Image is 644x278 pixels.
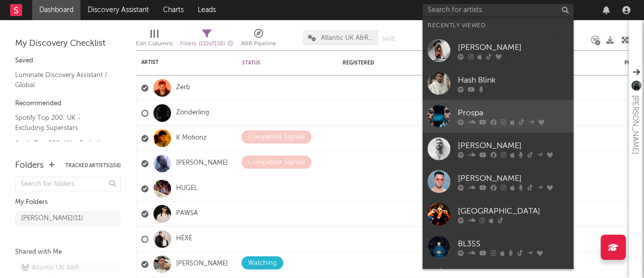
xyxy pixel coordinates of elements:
[423,132,574,165] a: [PERSON_NAME]
[15,211,121,226] a: [PERSON_NAME](11)
[458,238,569,250] div: BL3SS
[458,74,569,86] div: Hash Blink
[343,60,403,66] div: Registered
[15,138,111,159] a: Apple Top 200: UK - Excluding Superstars
[242,60,307,66] div: Status
[423,165,574,198] a: [PERSON_NAME]
[199,41,225,47] span: ( 132 of 158 )
[15,196,121,208] div: My Folders
[458,172,569,184] div: [PERSON_NAME]
[15,38,121,50] div: My Discovery Checklist
[248,131,305,144] div: Competitor Signed
[458,140,569,152] div: [PERSON_NAME]
[141,59,217,65] div: Artist
[15,98,121,110] div: Recommended
[21,213,83,225] div: [PERSON_NAME] ( 11 )
[15,112,111,133] a: Spotify Top 200: UK - Excluding Superstars
[241,38,276,50] div: A&R Pipeline
[423,4,574,17] input: Search for artists
[458,41,569,53] div: [PERSON_NAME]
[176,184,198,193] a: HUGEL
[423,100,574,132] a: Prospa
[428,20,569,32] div: Recently Viewed
[423,198,574,231] a: [GEOGRAPHIC_DATA]
[458,205,569,217] div: [GEOGRAPHIC_DATA]
[176,84,190,92] a: Zerb
[136,38,173,50] div: Edit Columns
[15,69,111,90] a: Luminate Discovery Assistant / Global
[15,246,121,258] div: Shared with Me
[321,35,373,41] span: Atlantic UK A&R Pipeline
[15,160,44,172] div: Folders
[248,257,277,269] div: Watching
[15,177,121,191] input: Search for folders...
[458,107,569,119] div: Prospa
[176,210,198,218] a: PAWSA
[65,163,121,168] button: Tracked Artists(158)
[629,95,641,154] div: [PERSON_NAME]
[15,55,121,67] div: Saved
[180,25,233,54] div: Filters(132 of 158)
[176,235,192,243] a: HËXĖ
[136,25,173,54] div: Edit Columns
[423,34,574,67] a: [PERSON_NAME]
[423,67,574,100] a: Hash Blink
[248,157,305,169] div: Competitor Signed
[176,159,228,168] a: [PERSON_NAME]
[382,36,395,42] button: Save
[423,231,574,263] a: BL3SS
[176,109,209,117] a: Zonderling
[180,38,233,50] div: Filters
[176,134,207,143] a: K Motionz
[176,260,228,268] a: [PERSON_NAME]
[241,25,276,54] div: A&R Pipeline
